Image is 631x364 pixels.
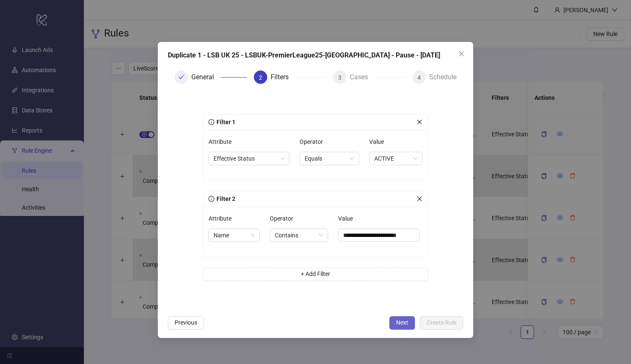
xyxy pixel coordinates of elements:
[275,229,323,242] span: Contains
[350,70,375,84] div: Cases
[209,119,214,125] span: info-circle
[458,50,465,57] span: close
[417,119,422,125] span: close
[209,135,237,148] label: Attribute
[338,212,358,225] label: Value
[369,135,389,148] label: Value
[191,70,221,84] div: General
[214,195,235,202] span: Filter 2
[455,47,468,60] button: Close
[417,196,422,202] span: close
[271,70,295,84] div: Filters
[209,196,214,202] span: info-circle
[338,229,420,242] input: Value
[214,119,235,125] span: Filter 1
[429,70,456,84] div: Schedule
[178,74,184,80] span: check
[300,135,329,148] label: Operator
[338,74,342,81] span: 3
[389,316,415,330] button: Next
[209,212,237,225] label: Attribute
[214,152,284,165] span: Effective Status
[417,74,421,81] span: 4
[168,316,204,330] button: Previous
[396,319,408,326] span: Next
[175,319,197,326] span: Previous
[270,212,299,225] label: Operator
[214,229,255,242] span: Name
[305,152,354,165] span: Equals
[259,74,262,81] span: 2
[374,152,417,165] span: ACTIVE
[168,50,463,60] div: Duplicate 1 - LSB UK 25 - LSBUK-PremierLeague25-[GEOGRAPHIC_DATA] - Pause - [DATE]
[301,270,330,277] span: + Add Filter
[420,316,463,330] button: Create Rule
[203,268,428,281] button: + Add Filter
